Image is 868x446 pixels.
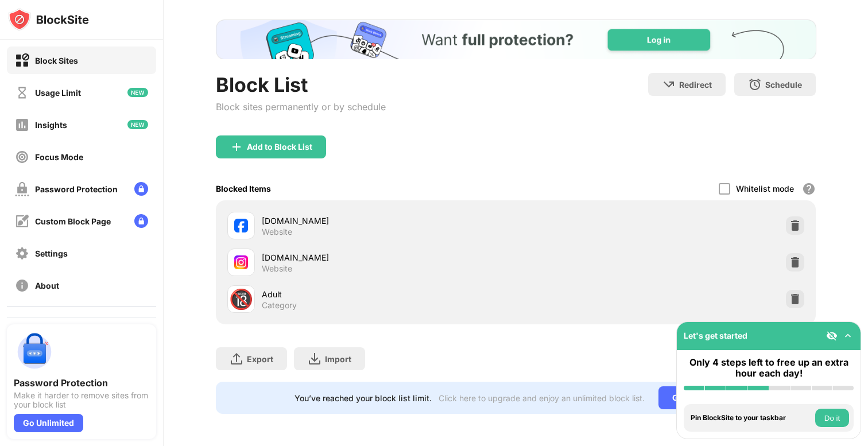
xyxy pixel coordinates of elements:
[684,357,854,379] div: Only 4 steps left to free up an extra hour each day!
[35,216,111,226] div: Custom Block Page
[35,56,78,65] div: Block Sites
[15,278,29,293] img: about-off.svg
[439,393,645,403] div: Click here to upgrade and enjoy an unlimited block list.
[127,88,148,97] img: new-icon.svg
[8,8,89,31] img: logo-blocksite.svg
[262,227,292,237] div: Website
[15,246,29,261] img: settings-off.svg
[736,184,794,193] div: Whitelist mode
[35,249,68,258] div: Settings
[15,214,29,228] img: customize-block-page-off.svg
[262,215,516,227] div: [DOMAIN_NAME]
[247,142,312,152] div: Add to Block List
[216,101,386,113] div: Block sites permanently or by schedule
[262,251,516,263] div: [DOMAIN_NAME]
[14,391,149,409] div: Make it harder to remove sites from your block list
[234,219,248,232] img: favicons
[35,281,59,290] div: About
[691,414,812,422] div: Pin BlockSite to your taskbar
[35,88,81,98] div: Usage Limit
[679,80,712,90] div: Redirect
[134,214,148,228] img: lock-menu.svg
[234,255,248,269] img: favicons
[35,120,67,130] div: Insights
[229,288,253,311] div: 🔞
[134,182,148,196] img: lock-menu.svg
[826,330,838,342] img: eye-not-visible.svg
[765,80,802,90] div: Schedule
[294,393,432,403] div: You’ve reached your block list limit.
[658,386,737,409] div: Go Unlimited
[15,182,29,196] img: password-protection-off.svg
[35,152,83,162] div: Focus Mode
[262,288,516,300] div: Adult
[216,20,816,59] iframe: Banner
[14,331,55,373] img: push-password-protection.svg
[35,184,118,194] div: Password Protection
[247,354,273,364] div: Export
[216,184,271,193] div: Blocked Items
[815,409,849,427] button: Do it
[127,120,148,129] img: new-icon.svg
[15,86,29,100] img: time-usage-off.svg
[216,73,386,96] div: Block List
[15,118,29,132] img: insights-off.svg
[14,414,83,432] div: Go Unlimited
[262,300,297,311] div: Category
[262,263,292,274] div: Website
[15,150,29,164] img: focus-off.svg
[325,354,351,364] div: Import
[14,377,149,389] div: Password Protection
[15,53,29,68] img: block-on.svg
[842,330,854,342] img: omni-setup-toggle.svg
[684,331,747,340] div: Let's get started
